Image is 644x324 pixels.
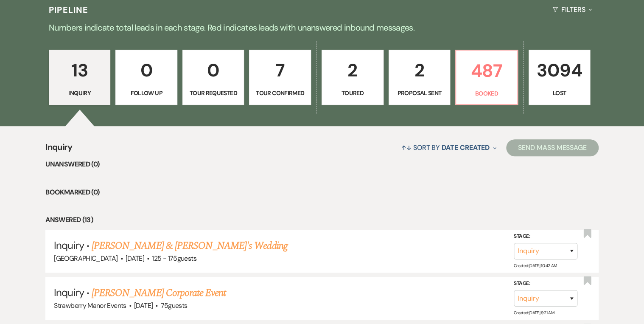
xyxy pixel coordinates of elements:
a: [PERSON_NAME] Corporate Event [92,285,226,301]
span: ↑↓ [401,143,412,152]
p: Booked [461,89,512,98]
span: 75 guests [161,301,188,310]
p: 2 [327,56,378,85]
span: Inquiry [54,286,84,299]
p: Proposal Sent [394,88,445,98]
p: 0 [121,56,172,85]
p: 2 [394,56,445,85]
a: 2Proposal Sent [389,50,451,105]
p: Tour Confirmed [255,88,305,98]
a: [PERSON_NAME] & [PERSON_NAME]'s Wedding [92,238,288,254]
a: 2Toured [322,50,384,105]
p: 7 [255,56,305,85]
li: Bookmarked (0) [45,187,598,198]
li: Answered (13) [45,214,598,225]
a: 487Booked [455,50,518,105]
button: Send Mass Message [506,139,599,156]
p: Numbers indicate total leads in each stage. Red indicates leads with unanswered inbound messages. [17,21,627,34]
p: Lost [534,88,585,98]
p: Toured [327,88,378,98]
span: [DATE] [134,301,153,310]
label: Stage: [514,232,577,241]
span: 125 - 175 guests [152,254,196,263]
li: Unanswered (0) [45,159,598,170]
span: Created: [DATE] 10:42 AM [514,263,557,268]
p: Inquiry [54,88,105,98]
p: 13 [54,56,105,85]
p: Tour Requested [188,88,239,98]
a: 0Follow Up [115,50,177,105]
p: Follow Up [121,88,172,98]
a: 13Inquiry [49,50,111,105]
span: [DATE] [126,254,144,263]
button: Sort By Date Created [398,136,500,159]
a: 0Tour Requested [182,50,244,105]
a: 7Tour Confirmed [249,50,311,105]
h3: Pipeline [49,4,89,16]
p: 3094 [534,56,585,85]
p: 0 [188,56,239,85]
span: Created: [DATE] 9:21 AM [514,310,554,316]
label: Stage: [514,279,577,288]
span: Date Created [442,143,490,152]
a: 3094Lost [529,50,591,105]
p: 487 [461,56,512,85]
span: Inquiry [54,239,84,252]
span: Strawberry Manor Events [54,301,126,310]
span: [GEOGRAPHIC_DATA] [54,254,118,263]
span: Inquiry [45,141,72,159]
